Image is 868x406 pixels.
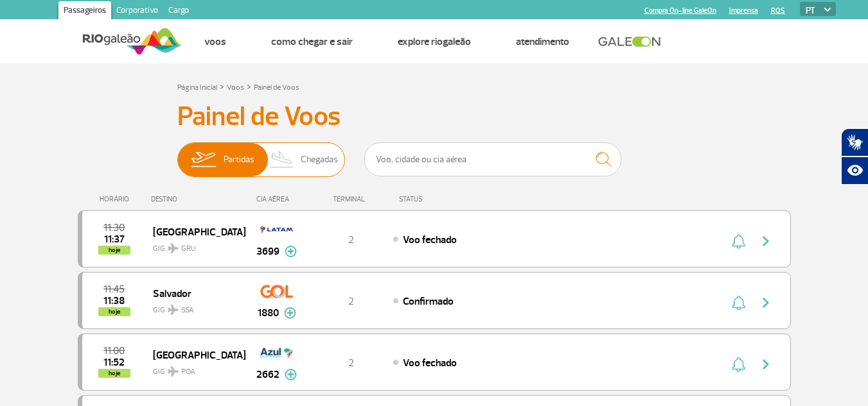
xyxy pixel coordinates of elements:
[254,83,299,92] a: Painel de Voos
[181,305,194,316] span: SSA
[348,357,354,369] span: 2
[177,83,217,92] a: Página Inicial
[104,235,125,244] span: 2025-08-26 11:37:56
[364,142,621,176] input: Voo, cidade ou cia aérea
[729,6,758,15] a: Imprensa
[98,307,130,316] span: hoje
[153,223,235,240] span: [GEOGRAPHIC_DATA]
[732,357,745,372] img: sino-painel-voo.svg
[732,233,745,249] img: sino-painel-voo.svg
[111,1,163,22] a: Corporativo
[103,358,125,367] span: 2025-08-26 11:52:18
[398,35,471,48] a: Explore RIOgaleão
[309,195,393,203] div: TERMINAL
[153,298,235,316] span: GIG
[151,195,245,203] div: DESTINO
[224,143,254,176] span: Partidas
[103,285,125,294] span: 2025-08-26 11:45:00
[103,223,125,232] span: 2025-08-26 11:30:00
[348,233,354,246] span: 2
[256,244,279,259] span: 3699
[732,295,745,310] img: sino-painel-voo.svg
[758,357,774,372] img: seta-direita-painel-voo.svg
[758,295,774,310] img: seta-direita-painel-voo.svg
[163,1,194,22] a: Cargo
[841,128,868,156] button: Abrir tradutor de língua de sinais.
[98,369,130,378] span: hoje
[82,195,152,203] div: HORÁRIO
[256,367,279,382] span: 2662
[98,246,130,255] span: hoje
[644,6,716,15] a: Compra On-line GaleOn
[181,243,196,255] span: GRU
[181,366,195,378] span: POA
[168,243,179,253] img: destiny_airplane.svg
[153,346,235,363] span: [GEOGRAPHIC_DATA]
[153,236,235,255] span: GIG
[284,307,296,319] img: mais-info-painel-voo.svg
[177,101,691,133] h3: Painel de Voos
[103,346,125,355] span: 2025-08-26 11:00:00
[393,195,497,203] div: STATUS
[204,35,226,48] a: Voos
[168,366,179,376] img: destiny_airplane.svg
[153,285,235,301] span: Salvador
[841,128,868,185] div: Plugin de acessibilidade da Hand Talk.
[516,35,569,48] a: Atendimento
[183,143,224,176] img: slider-embarque
[245,195,309,203] div: CIA AÉREA
[403,357,457,369] span: Voo fechado
[263,143,301,176] img: slider-desembarque
[301,143,338,176] span: Chegadas
[103,296,125,305] span: 2025-08-26 11:38:00
[841,156,868,185] button: Abrir recursos assistivos.
[258,305,279,321] span: 1880
[285,246,297,257] img: mais-info-painel-voo.svg
[247,79,251,94] a: >
[168,305,179,315] img: destiny_airplane.svg
[285,369,297,380] img: mais-info-painel-voo.svg
[771,6,785,15] a: RQS
[58,1,111,22] a: Passageiros
[220,79,224,94] a: >
[403,295,454,308] span: Confirmado
[403,233,457,246] span: Voo fechado
[227,83,244,92] a: Voos
[758,233,774,249] img: seta-direita-painel-voo.svg
[348,295,354,308] span: 2
[153,359,235,378] span: GIG
[271,35,353,48] a: Como chegar e sair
